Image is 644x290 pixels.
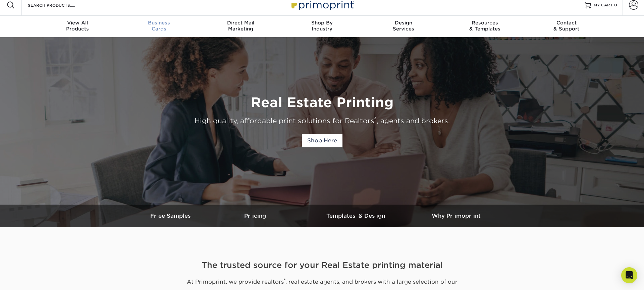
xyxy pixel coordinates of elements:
a: DesignServices [363,16,444,37]
a: Pricing [205,205,305,227]
sup: ® [284,278,285,283]
a: View AllProducts [37,16,118,37]
div: Marketing [200,20,281,32]
span: Business [118,20,200,26]
span: View All [37,20,118,26]
span: MY CART [594,2,613,8]
div: High quality, affordable print solutions for Realtors , agents and brokers. [123,116,521,126]
h3: Why Primoprint [406,213,506,219]
div: Products [37,20,118,32]
span: Design [363,20,444,26]
a: Direct MailMarketing [200,16,281,37]
span: Resources [444,20,526,26]
h3: Templates & Design [305,213,406,219]
div: Open Intercom Messenger [621,267,637,283]
a: Resources& Templates [444,16,526,37]
h1: Real Estate Printing [123,94,521,111]
span: Contact [526,20,607,26]
a: Free Samples [138,205,205,227]
a: Why Primoprint [406,205,506,227]
div: & Support [526,20,607,32]
input: SEARCH PRODUCTS..... [27,1,93,9]
div: & Templates [444,20,526,32]
a: BusinessCards [118,16,200,37]
div: Industry [281,20,363,32]
a: Templates & Design [305,205,406,227]
span: 0 [614,3,617,7]
iframe: Google Customer Reviews [2,270,57,288]
sup: ® [374,116,377,122]
h3: Pricing [205,213,305,219]
a: Shop Here [302,134,342,147]
a: Contact& Support [526,16,607,37]
h2: The trusted source for your Real Estate printing material [126,259,518,271]
div: Cards [118,20,200,32]
span: Shop By [281,20,363,26]
h3: Free Samples [138,213,205,219]
span: Direct Mail [200,20,281,26]
div: Services [363,20,444,32]
a: Shop ByIndustry [281,16,363,37]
